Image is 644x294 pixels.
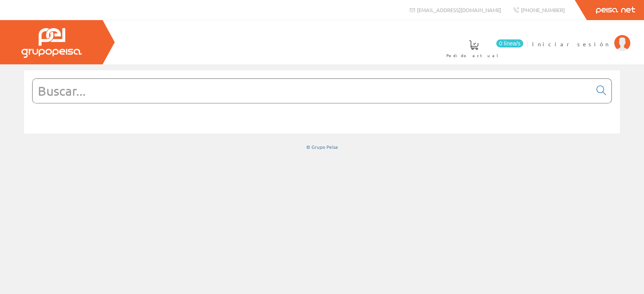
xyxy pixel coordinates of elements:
[33,79,592,103] input: Buscar...
[417,6,501,13] span: [EMAIL_ADDRESS][DOMAIN_NAME]
[496,39,523,47] span: 0 línea/s
[532,40,610,48] span: Iniciar sesión
[446,51,501,60] span: Pedido actual
[521,6,565,13] span: [PHONE_NUMBER]
[532,33,630,41] a: Iniciar sesión
[21,28,82,58] img: Grupo Peisa
[24,144,620,150] div: © Grupo Peisa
